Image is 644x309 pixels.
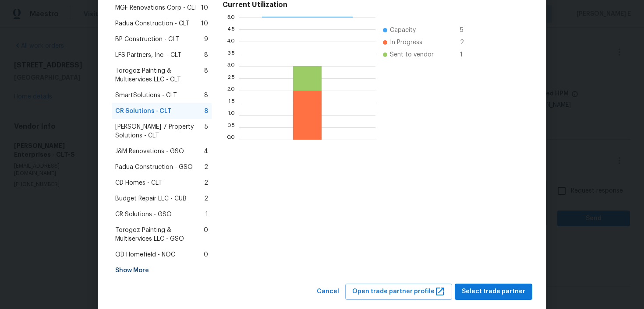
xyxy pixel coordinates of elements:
span: 8 [204,51,208,60]
span: 4 [204,147,208,156]
text: 3.0 [227,63,235,69]
button: Open trade partner profile [345,284,452,300]
span: 5 [460,26,474,35]
span: Sent to vendor [390,50,434,59]
text: 0.0 [226,137,235,142]
text: 2.5 [227,76,235,81]
span: Padua Construction - GSO [115,163,193,172]
span: Select trade partner [462,286,525,297]
span: 5 [205,123,208,140]
text: 1.5 [228,100,235,105]
span: 2 [460,38,474,47]
span: Capacity [390,26,416,35]
span: 10 [201,4,208,12]
span: 0 [204,226,208,243]
text: 3.5 [227,51,235,56]
span: 8 [204,107,208,116]
span: MGF Renovations Corp - CLT [115,4,198,12]
span: 2 [204,194,208,203]
span: CR Solutions - GSO [115,210,172,219]
span: 8 [204,91,208,100]
span: 1 [205,210,208,219]
span: Torogoz Painting & Multiservices LLC - GSO [115,226,204,243]
span: LFS Partners, Inc. - CLT [115,51,181,60]
span: CD Homes - CLT [115,179,162,187]
span: 2 [204,179,208,187]
text: 1.0 [228,112,235,118]
h4: Current Utilization [223,0,527,9]
span: In Progress [390,38,422,47]
span: Cancel [317,286,339,297]
span: 0 [204,250,208,259]
span: Torogoz Painting & Multiservices LLC - CLT [115,67,204,84]
span: Open trade partner profile [352,286,445,297]
text: 5.0 [227,14,235,20]
span: OD Homefield - NOC [115,250,175,259]
span: BP Construction - CLT [115,35,179,44]
span: J&M Renovations - GSO [115,147,184,156]
span: CR Solutions - CLT [115,107,171,116]
span: SmartSolutions - CLT [115,91,177,100]
span: Padua Construction - CLT [115,19,190,28]
text: 4.5 [227,27,235,32]
button: Cancel [313,284,343,300]
span: 2 [204,163,208,172]
span: 1 [460,50,474,59]
span: 9 [204,35,208,44]
span: 8 [204,67,208,84]
span: 10 [201,19,208,28]
span: [PERSON_NAME] 7 Property Solutions - CLT [115,123,205,140]
text: 2.0 [227,88,235,93]
text: 4.0 [226,39,235,44]
div: Show More [112,263,212,278]
span: Budget Repair LLC - CUB [115,194,187,203]
button: Select trade partner [455,284,532,300]
text: 0.5 [227,125,235,130]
